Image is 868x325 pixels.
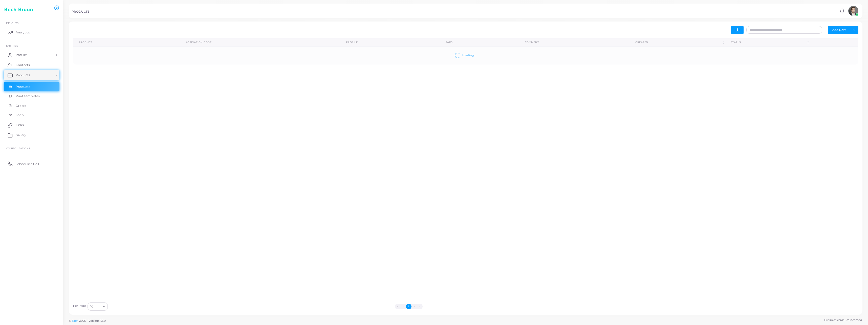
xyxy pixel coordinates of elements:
[16,94,40,98] span: Print templates
[69,319,106,323] span: ©
[4,101,59,111] a: Orders
[4,130,59,140] a: Gallery
[16,123,24,127] span: Links
[4,60,59,70] a: Contacts
[635,40,722,44] div: Created
[446,40,514,44] div: Taps
[16,133,26,137] span: Gallery
[16,104,26,108] span: Orders
[94,304,101,309] input: Search for option
[79,40,175,44] div: Product
[89,319,106,322] span: Version: 1.8.0
[79,319,85,323] span: 2025
[88,302,108,311] div: Search for option
[406,304,411,309] button: Go to page 1
[462,53,476,57] strong: Loading...
[186,40,335,44] div: Activation Code
[525,40,624,44] div: Comment
[16,63,30,67] span: Contacts
[16,162,39,166] span: Schedule a Call
[90,304,93,309] span: 10
[16,85,30,89] span: Products
[4,70,59,80] a: Products
[346,40,435,44] div: Profile
[5,5,33,14] img: logo
[4,110,59,120] a: Shop
[6,147,30,150] span: Configurations
[848,6,858,16] img: avatar
[4,27,59,37] a: Analytics
[16,30,30,35] span: Analytics
[16,53,27,57] span: Profiles
[810,38,858,46] th: Action
[4,82,59,92] a: Products
[73,304,86,308] label: Per Page
[828,26,850,34] button: Add New
[4,50,59,60] a: Profiles
[4,159,59,169] a: Schedule a Call
[72,10,89,13] h5: PRODUCTS
[824,318,862,322] span: Business cards. Reinvented.
[4,120,59,130] a: Links
[16,113,24,117] span: Shop
[6,22,18,25] span: INSIGHTS
[731,40,806,44] div: Status
[16,73,30,77] span: Products
[109,304,708,309] ul: Pagination
[847,6,860,16] a: avatar
[6,44,18,47] span: ENTITIES
[72,319,79,322] a: Tapni
[4,91,59,101] a: Print templates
